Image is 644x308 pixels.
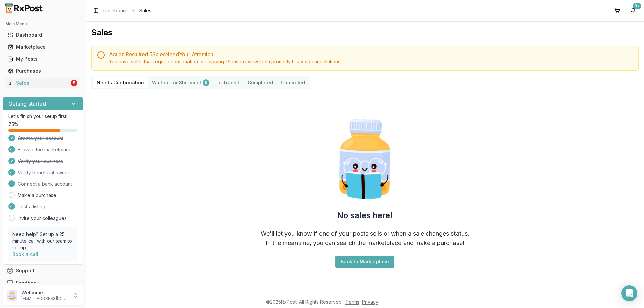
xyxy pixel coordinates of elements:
[261,229,469,238] div: We'll let you know if one of your posts sells or when a sale changes status.
[139,7,151,14] span: Sales
[12,251,38,257] a: Book a call
[5,77,80,89] a: Sales5
[5,41,80,53] a: Marketplace
[8,100,46,108] h3: Getting started
[3,54,83,64] button: My Posts
[628,5,639,16] button: 9+
[3,277,83,289] button: Feedback
[18,135,63,142] span: Create your account
[8,113,77,120] p: Let's finish your setup first!
[8,121,18,128] span: 75 %
[3,66,83,76] button: Purchases
[3,42,83,52] button: Marketplace
[21,289,68,296] p: Welcome
[5,21,80,27] h2: Main Menu
[322,116,408,202] img: Smart Pill Bottle
[335,256,394,268] button: Back to Marketplace
[21,296,68,301] p: [EMAIL_ADDRESS][DOMAIN_NAME]
[109,58,633,65] div: You have sales that require confirmation or shipping. Please review them promptly to avoid cancel...
[621,285,637,301] div: Open Intercom Messenger
[5,53,80,65] a: My Posts
[337,210,393,221] h2: No sales here!
[277,77,309,88] button: Cancelled
[12,231,73,251] p: Need help? Set up a 25 minute call with our team to set up.
[633,3,641,9] div: 9+
[93,77,148,88] button: Needs Confirmation
[18,158,63,165] span: Verify your business
[109,52,633,57] h5: Action Required: 5 Sale s Need Your Attention!
[18,146,72,153] span: Browse the marketplace
[71,80,77,86] div: 5
[8,68,77,74] div: Purchases
[18,169,72,176] span: Verify beneficial owners
[244,77,277,88] button: Completed
[3,265,83,277] button: Support
[266,238,464,248] div: In the meantime, you can search the marketplace and make a purchase!
[362,299,378,305] a: Privacy
[7,290,17,301] img: User avatar
[18,215,67,222] a: Invite your colleagues
[8,32,77,38] div: Dashboard
[8,80,69,86] div: Sales
[16,280,39,286] span: Feedback
[18,203,45,210] span: Post a listing
[203,79,209,86] div: 5
[5,65,80,77] a: Purchases
[3,3,46,13] img: RxPost Logo
[213,77,244,88] button: In Transit
[103,7,128,14] a: Dashboard
[5,29,80,41] a: Dashboard
[91,27,639,38] h1: Sales
[18,181,72,187] span: Connect a bank account
[8,56,77,62] div: My Posts
[103,7,151,14] nav: breadcrumb
[345,299,359,305] a: Terms
[3,29,83,40] button: Dashboard
[3,78,83,88] button: Sales5
[148,77,213,88] button: Waiting for Shipment
[8,44,77,50] div: Marketplace
[18,192,56,199] a: Make a purchase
